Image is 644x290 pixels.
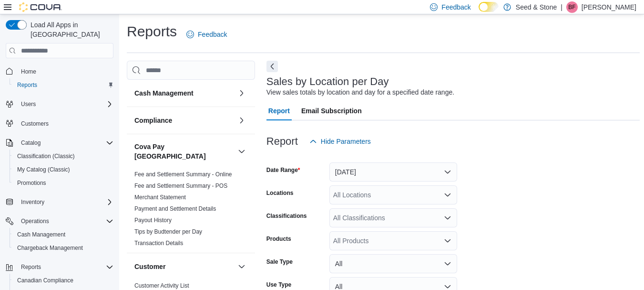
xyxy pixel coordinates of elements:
a: Transaction Details [134,240,183,247]
button: Open list of options [444,191,451,199]
button: Users [17,98,40,110]
label: Classifications [266,212,307,220]
button: Open list of options [444,237,451,245]
span: Home [17,65,113,77]
span: Operations [21,217,49,225]
button: Reports [17,261,45,273]
button: Cova Pay [GEOGRAPHIC_DATA] [236,146,247,157]
span: Transaction Details [134,239,183,247]
span: Home [21,68,36,75]
span: Email Subscription [301,101,362,120]
span: Reports [17,261,113,273]
button: Inventory [17,196,48,208]
span: Classification (Classic) [13,150,113,162]
a: Payment and Settlement Details [134,205,216,212]
a: Customer Activity List [134,282,189,289]
label: Locations [266,189,294,197]
span: Customers [17,118,113,129]
span: Canadian Compliance [13,275,113,286]
label: Products [266,235,291,243]
span: Classification (Classic) [17,152,75,160]
span: Cash Management [13,229,113,240]
button: Operations [2,215,117,228]
a: Customers [17,118,52,129]
span: Reports [21,263,41,271]
a: Canadian Compliance [13,275,77,286]
span: Promotions [13,177,113,189]
p: Seed & Stone [516,1,557,13]
button: Compliance [236,115,247,126]
img: Cova [19,2,62,12]
a: Home [17,66,40,77]
span: Users [21,100,36,108]
button: [DATE] [329,162,457,182]
a: Payout History [134,217,172,224]
button: Customers [2,117,117,130]
button: Catalog [2,136,117,150]
button: Home [2,64,117,78]
p: [PERSON_NAME] [582,1,636,13]
button: Inventory [2,195,117,209]
span: Feedback [441,2,470,12]
span: Canadian Compliance [17,277,73,284]
span: Inventory [21,198,44,206]
h3: Cash Management [134,88,194,98]
span: Users [17,98,113,110]
span: Fee and Settlement Summary - POS [134,182,227,190]
button: My Catalog (Classic) [10,163,117,176]
div: Cova Pay [GEOGRAPHIC_DATA] [127,169,255,253]
button: Promotions [10,176,117,190]
button: Cash Management [236,87,247,99]
span: Tips by Budtender per Day [134,228,202,236]
a: Merchant Statement [134,194,186,201]
button: Cash Management [134,88,234,98]
label: Sale Type [266,258,293,266]
h3: Report [266,136,298,147]
span: Feedback [198,30,227,39]
a: Reports [13,79,41,91]
h1: Reports [127,22,177,41]
button: Cova Pay [GEOGRAPHIC_DATA] [134,142,234,161]
button: Hide Parameters [306,132,375,151]
a: Feedback [183,25,231,44]
span: Hide Parameters [321,137,371,146]
span: Catalog [21,139,41,147]
a: Classification (Classic) [13,150,79,162]
span: Fee and Settlement Summary - Online [134,171,232,178]
span: Load All Apps in [GEOGRAPHIC_DATA] [27,20,113,39]
span: Payment and Settlement Details [134,205,216,213]
a: Promotions [13,177,50,189]
span: My Catalog (Classic) [13,164,113,175]
div: Brian Furman [566,1,578,13]
label: Use Type [266,281,291,289]
button: Customer [236,261,247,272]
span: Chargeback Management [17,244,83,252]
button: Catalog [17,137,44,149]
span: Catalog [17,137,113,149]
button: Canadian Compliance [10,274,117,287]
span: Operations [17,215,113,227]
span: Merchant Statement [134,193,186,201]
button: Next [266,61,278,72]
input: Dark Mode [479,2,499,12]
h3: Compliance [134,116,172,125]
span: BF [568,1,575,13]
span: Report [268,101,290,120]
a: Chargeback Management [13,242,87,254]
span: Cash Management [17,231,65,238]
span: Promotions [17,179,46,187]
label: Date Range [266,166,300,174]
button: Reports [2,260,117,274]
span: Customers [21,120,49,128]
span: Customer Activity List [134,282,189,290]
button: Classification (Classic) [10,150,117,163]
button: Operations [17,215,53,227]
button: Chargeback Management [10,241,117,255]
button: Compliance [134,116,234,125]
span: Chargeback Management [13,242,113,254]
span: My Catalog (Classic) [17,166,70,173]
span: Payout History [134,216,172,224]
button: Customer [134,262,234,271]
h3: Customer [134,262,165,271]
